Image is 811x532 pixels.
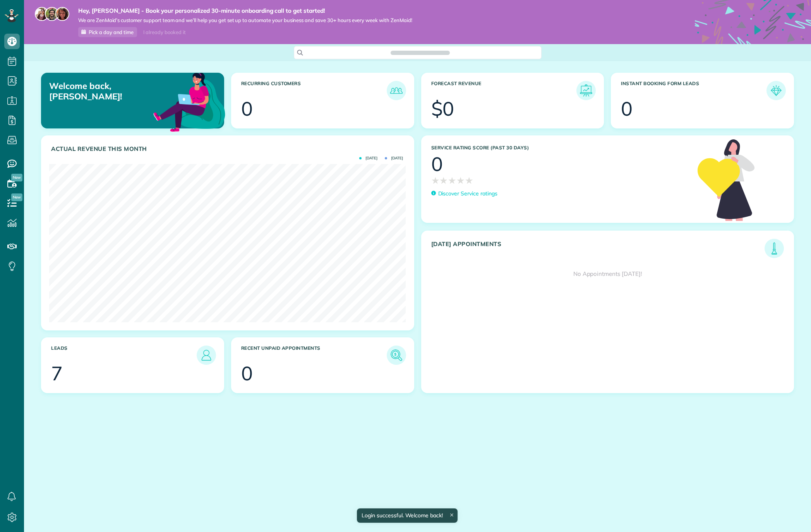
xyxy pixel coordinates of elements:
img: dashboard_welcome-42a62b7d889689a78055ac9021e634bf52bae3f8056760290aed330b23ab8690.png [152,64,227,139]
span: [DATE] [359,156,377,160]
div: No Appointments [DATE]! [422,258,794,290]
h3: Forecast Revenue [431,81,577,100]
h3: Actual Revenue this month [51,145,406,152]
div: 0 [241,364,253,383]
div: Login successful. Welcome back! [357,508,458,523]
img: maria-72a9807cf96188c08ef61303f053569d2e2a8a1cde33d635c8a3ac13582a053d.jpg [35,7,49,21]
div: I already booked it [139,27,190,37]
img: icon_forecast_revenue-8c13a41c7ed35a8dcfafea3cbb826a0462acb37728057bba2d056411b612bbbe.png [578,83,594,98]
img: icon_todays_appointments-901f7ab196bb0bea1936b74009e4eb5ffbc2d2711fa7634e0d609ed5ef32b18b.png [766,241,782,256]
span: Search ZenMaid… [398,49,442,56]
a: Pick a day and time [78,27,137,37]
span: [DATE] [385,156,403,160]
img: icon_unpaid_appointments-47b8ce3997adf2238b356f14209ab4cced10bd1f174958f3ca8f1d0dd7fffeee.png [389,347,404,363]
div: 0 [241,99,253,118]
span: We are ZenMaid’s customer support team and we’ll help you get set up to automate your business an... [78,17,412,24]
div: 0 [621,99,633,118]
span: ★ [456,174,465,187]
h3: Instant Booking Form Leads [621,81,766,100]
p: Welcome back, [PERSON_NAME]! [49,81,166,101]
img: icon_form_leads-04211a6a04a5b2264e4ee56bc0799ec3eb69b7e499cbb523a139df1d13a81ae0.png [768,83,784,98]
span: ★ [448,174,456,187]
img: michelle-19f622bdf1676172e81f8f8fba1fb50e276960ebfe0243fe18214015130c80e4.jpg [55,7,69,21]
span: ★ [439,174,448,187]
strong: Hey, [PERSON_NAME] - Book your personalized 30-minute onboarding call to get started! [78,7,412,15]
h3: Leads [51,346,197,365]
span: Pick a day and time [89,29,134,35]
img: icon_leads-1bed01f49abd5b7fead27621c3d59655bb73ed531f8eeb49469d10e621d6b896.png [199,347,214,363]
div: $0 [431,99,454,118]
span: ★ [465,174,473,187]
div: 7 [51,364,63,383]
img: icon_recurring_customers-cf858462ba22bcd05b5a5880d41d6543d210077de5bb9ebc9590e49fd87d84ed.png [389,83,404,98]
span: New [11,193,22,201]
h3: Service Rating score (past 30 days) [431,145,690,151]
span: ★ [431,174,440,187]
div: 0 [431,154,443,174]
a: Discover Service ratings [431,190,497,198]
h3: [DATE] Appointments [431,241,765,258]
h3: Recurring Customers [241,81,387,100]
span: New [11,174,22,181]
h3: Recent unpaid appointments [241,346,387,365]
img: jorge-587dff0eeaa6aab1f244e6dc62b8924c3b6ad411094392a53c71c6c4a576187d.jpg [45,7,59,21]
p: Discover Service ratings [438,190,497,198]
